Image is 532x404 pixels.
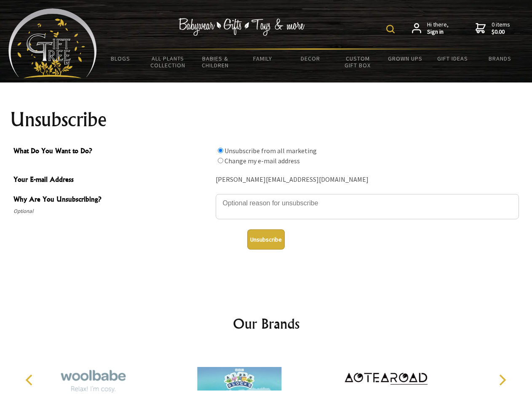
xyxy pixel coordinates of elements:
a: Gift Ideas [429,50,476,67]
h1: Unsubscribe [10,109,522,130]
a: Hi there,Sign in [412,21,449,36]
input: What Do You Want to Do? [218,158,223,163]
span: What Do You Want to Do? [13,146,211,158]
a: 0 items$0.00 [476,21,510,36]
button: Next [493,371,511,389]
a: Brands [476,50,524,67]
a: All Plants Collection [144,50,192,74]
span: Hi there, [427,21,449,36]
span: Why Are You Unsubscribing? [13,194,211,206]
textarea: Why Are You Unsubscribing? [216,194,519,219]
label: Change my e-mail address [225,157,300,165]
a: Grown Ups [381,50,429,67]
img: Babywear - Gifts - Toys & more [179,18,305,36]
div: [PERSON_NAME][EMAIL_ADDRESS][DOMAIN_NAME] [216,173,519,186]
strong: $0.00 [492,28,510,36]
button: Unsubscribe [247,229,285,250]
input: What Do You Want to Do? [218,148,223,153]
span: Optional [13,206,211,216]
a: Custom Gift Box [334,50,382,74]
a: Family [239,50,287,67]
h2: Our Brands [17,314,516,334]
strong: Sign in [427,28,449,36]
a: Decor [286,50,334,67]
img: Babyware - Gifts - Toys and more... [8,8,97,78]
a: Babies & Children [192,50,239,74]
img: product search [386,25,395,33]
span: Your E-mail Address [13,174,211,186]
label: Unsubscribe from all marketing [225,146,317,155]
span: 0 items [492,21,510,36]
button: Previous [21,371,40,389]
a: BLOGS [97,50,144,67]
